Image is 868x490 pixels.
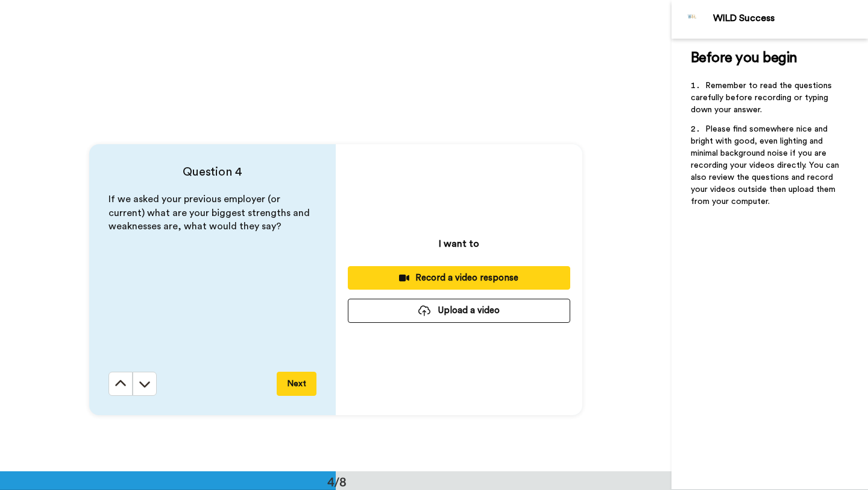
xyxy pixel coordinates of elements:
div: Record a video response [357,272,561,284]
button: Upload a video [348,299,570,322]
button: Record a video response [348,266,570,290]
p: I want to [439,237,479,251]
img: Profile Image [678,5,707,34]
span: Remember to read the questions carefully before recording or typing down your answer. [691,81,834,114]
span: Before you begin [691,51,797,65]
h4: Question 4 [108,164,316,180]
span: Please find somewhere nice and bright with good, even lighting and minimal background noise if yo... [691,125,841,206]
span: If we asked your previous employer (or current) what are your biggest strengths and weaknesses ar... [108,194,312,232]
div: WILD Success [713,13,867,24]
div: 4/8 [308,473,366,490]
button: Next [277,372,316,396]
